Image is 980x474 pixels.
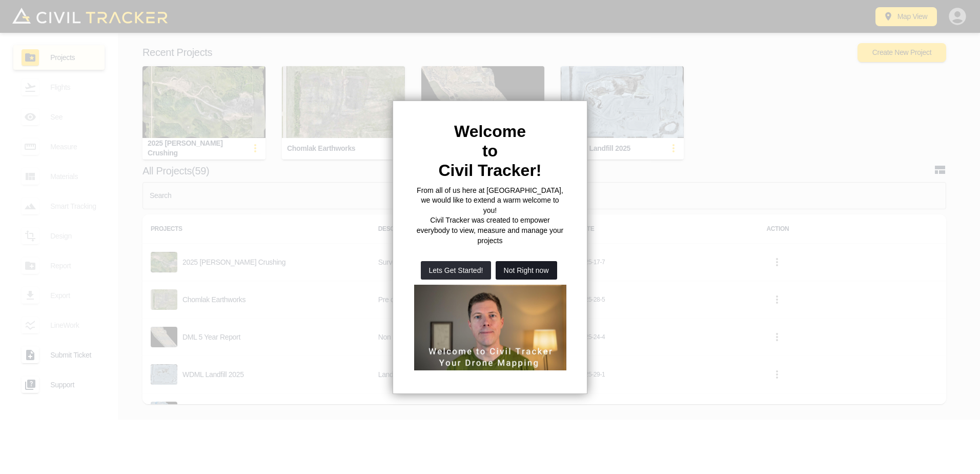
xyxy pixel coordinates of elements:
[414,186,566,216] p: From all of us here at [GEOGRAPHIC_DATA], we would like to extend a warm welcome to you!
[414,215,566,246] p: Civil Tracker was created to empower everybody to view, measure and manage your projects
[414,141,566,161] h2: to
[414,285,566,371] iframe: Welcome to Civil Tracker
[421,261,492,280] button: Lets Get Started!
[414,122,566,141] h2: Welcome
[496,261,557,280] button: Not Right now
[414,161,566,180] h2: Civil Tracker!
